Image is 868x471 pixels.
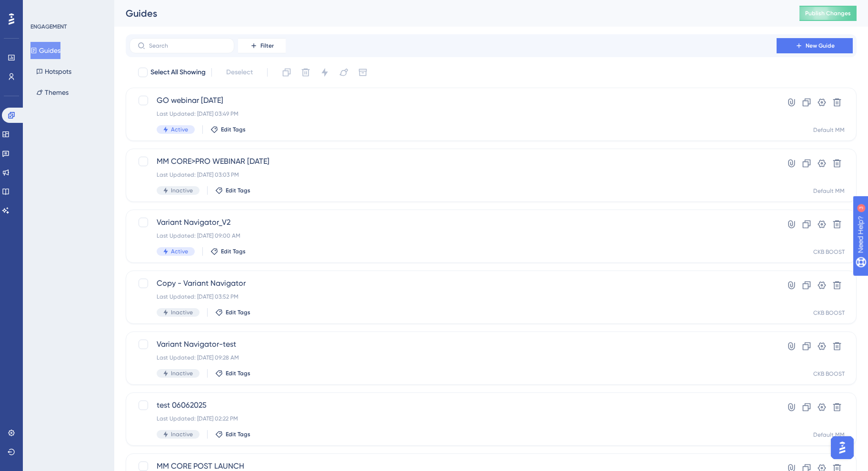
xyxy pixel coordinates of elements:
[226,187,250,194] span: Edit Tags
[215,309,250,316] button: Edit Tags
[157,400,749,411] span: test 06062025
[22,2,60,14] span: Need Help?
[157,156,749,167] span: MM CORE>PRO WEBINAR [DATE]
[215,370,250,377] button: Edit Tags
[226,67,253,78] span: Deselect
[210,248,246,255] button: Edit Tags
[157,278,749,289] span: Copy - Variant Navigator
[171,248,188,255] span: Active
[149,42,226,49] input: Search
[157,232,749,240] div: Last Updated: [DATE] 09:00 AM
[157,339,749,350] span: Variant Navigator-test
[171,309,193,316] span: Inactive
[157,110,749,118] div: Last Updated: [DATE] 03:49 PM
[157,415,749,422] div: Last Updated: [DATE] 02:22 PM
[238,38,286,53] button: Filter
[171,370,193,377] span: Inactive
[171,431,193,438] span: Inactive
[218,64,261,81] button: Deselect
[828,433,857,462] iframe: UserGuiding AI Assistant Launcher
[30,42,60,59] button: Guides
[157,354,749,361] div: Last Updated: [DATE] 09:28 AM
[777,38,853,53] button: New Guide
[157,217,749,228] span: Variant Navigator_V2
[805,10,851,17] span: Publish Changes
[150,67,206,78] span: Select All Showing
[157,95,749,106] span: GO webinar [DATE]
[226,309,250,316] span: Edit Tags
[171,187,193,194] span: Inactive
[215,431,250,438] button: Edit Tags
[226,370,250,377] span: Edit Tags
[171,126,188,133] span: Active
[30,63,77,80] button: Hotspots
[221,126,246,133] span: Edit Tags
[226,431,250,438] span: Edit Tags
[210,126,246,133] button: Edit Tags
[813,248,845,256] div: CKB BOOST
[221,248,246,255] span: Edit Tags
[30,23,67,30] div: ENGAGEMENT
[126,7,776,20] div: Guides
[806,42,835,50] span: New Guide
[813,187,845,195] div: Default MM
[66,5,69,12] div: 3
[215,187,250,194] button: Edit Tags
[799,6,857,21] button: Publish Changes
[813,309,845,317] div: CKB BOOST
[157,293,749,301] div: Last Updated: [DATE] 03:52 PM
[813,370,845,378] div: CKB BOOST
[157,171,749,179] div: Last Updated: [DATE] 03:03 PM
[30,84,74,101] button: Themes
[813,126,845,134] div: Default MM
[260,42,274,50] span: Filter
[813,431,845,439] div: Default MM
